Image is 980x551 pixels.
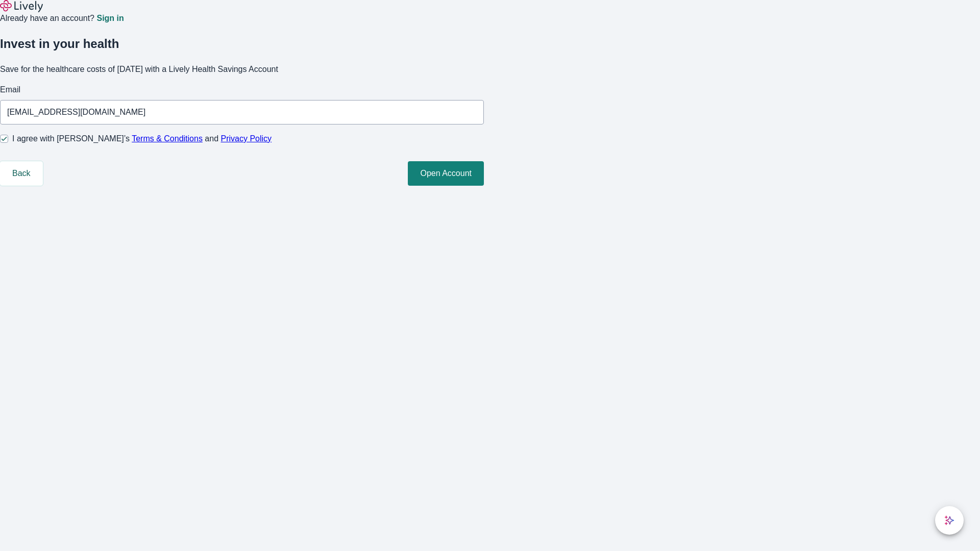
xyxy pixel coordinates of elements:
span: I agree with [PERSON_NAME]’s and [12,133,272,145]
button: chat [935,506,964,535]
button: Open Account [408,161,484,186]
svg: Lively AI Assistant [944,515,954,525]
a: Sign in [96,14,124,22]
a: Privacy Policy [221,134,272,143]
a: Terms & Conditions [132,134,203,143]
